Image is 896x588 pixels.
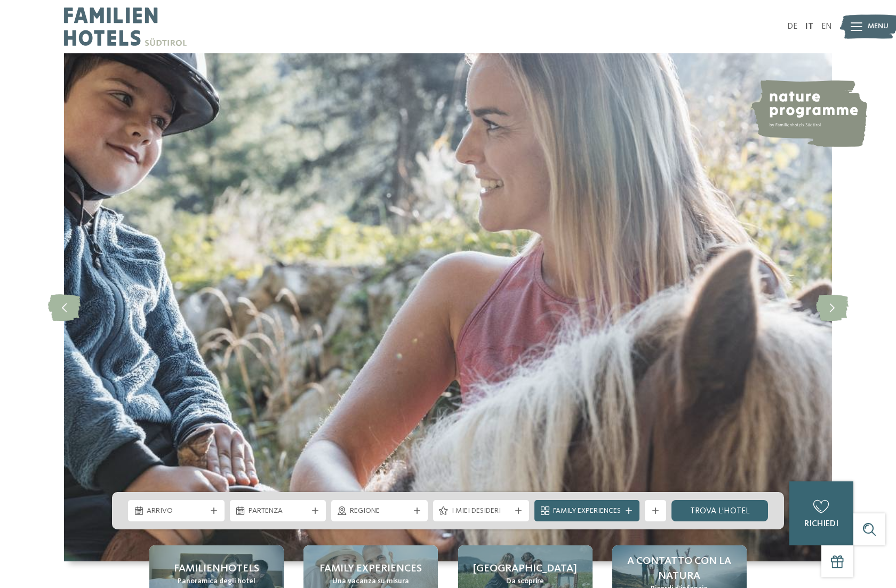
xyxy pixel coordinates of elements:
[750,80,867,147] img: nature programme by Familienhotels Südtirol
[805,22,813,31] a: IT
[804,520,838,528] span: richiedi
[868,21,889,32] span: Menu
[64,53,832,561] img: Family hotel Alto Adige: the happy family places!
[249,506,308,517] span: Partenza
[452,506,511,517] span: I miei desideri
[174,561,259,576] span: Familienhotels
[821,22,832,31] a: EN
[178,576,255,587] span: Panoramica degli hotel
[319,561,422,576] span: Family experiences
[789,481,853,545] a: richiedi
[332,576,409,587] span: Una vacanza su misura
[350,506,409,517] span: Regione
[623,554,736,584] span: A contatto con la natura
[473,561,577,576] span: [GEOGRAPHIC_DATA]
[506,576,544,587] span: Da scoprire
[787,22,797,31] a: DE
[671,500,768,521] a: trova l’hotel
[147,506,206,517] span: Arrivo
[553,506,621,517] span: Family Experiences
